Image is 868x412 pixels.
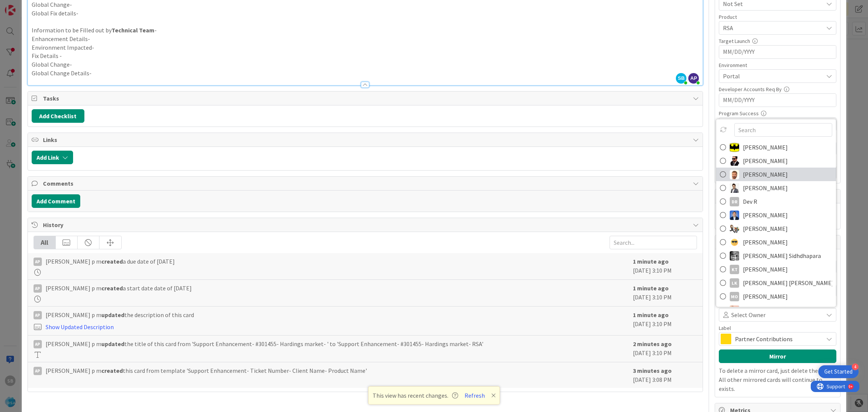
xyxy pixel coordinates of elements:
[719,325,731,331] span: Label
[719,63,836,68] div: Environment
[743,182,788,194] span: [PERSON_NAME]
[730,169,739,179] img: AS
[101,367,123,374] b: created
[46,366,367,375] span: [PERSON_NAME] p m this card from template 'Support Enhancement- Ticket Number- Client Name- Produ...
[32,151,73,164] button: Add Link
[462,391,487,400] button: Refresh
[735,334,819,344] span: Partner Contributions
[32,35,699,43] p: Enhancement Details-
[46,284,192,293] span: [PERSON_NAME] p m a start date date of [DATE]
[743,237,788,248] span: [PERSON_NAME]
[46,257,175,266] span: [PERSON_NAME] p m a due date of [DATE]
[32,60,699,69] p: Global Change-
[730,210,739,220] img: DP
[633,311,669,319] b: 1 minute ago
[719,38,836,44] div: Target Launch
[743,291,788,302] span: [PERSON_NAME]
[734,123,832,137] input: Search
[719,111,836,116] div: Program Success
[730,197,739,206] div: DR
[716,140,836,154] a: AC[PERSON_NAME]
[716,154,836,168] a: AC[PERSON_NAME]
[743,169,788,180] span: [PERSON_NAME]
[716,181,836,195] a: BR[PERSON_NAME]
[32,26,699,35] p: Information to be Filled out by -
[633,284,697,302] div: [DATE] 3:10 PM
[46,323,114,331] a: Show Updated Description
[716,303,836,317] a: RS[PERSON_NAME]
[730,237,739,247] img: JK
[43,220,689,229] span: History
[16,1,34,10] span: Support
[34,258,42,266] div: Ap
[730,305,739,314] img: RS
[730,291,739,301] div: MO
[32,9,699,18] p: Global Fix details-
[101,311,124,319] b: updated
[716,168,836,181] a: AS[PERSON_NAME]
[716,262,836,276] a: KT[PERSON_NAME]
[719,87,836,92] div: Developer Accounts Req By
[34,367,42,375] div: Ap
[676,73,686,84] span: SB
[633,340,672,348] b: 2 minutes ago
[719,14,836,20] div: Product
[723,94,832,107] input: MM/DD/YYYY
[716,290,836,303] a: MO[PERSON_NAME]
[32,43,699,52] p: Environment Impacted-
[743,277,832,288] span: [PERSON_NAME] [PERSON_NAME]
[633,366,697,384] div: [DATE] 3:08 PM
[723,23,823,32] span: RSA
[34,284,42,293] div: Ap
[723,46,832,58] input: MM/DD/YYYY
[730,278,739,287] div: Lk
[716,222,836,235] a: ES[PERSON_NAME]
[730,183,739,192] img: BR
[633,310,697,331] div: [DATE] 3:10 PM
[32,0,699,9] p: Global Change-
[101,284,123,292] b: created
[743,155,788,166] span: [PERSON_NAME]
[633,258,669,265] b: 1 minute ago
[32,194,80,208] button: Add Comment
[373,391,458,400] span: This view has recent changes.
[719,366,836,393] p: To delete a mirror card, just delete the card. All other mirrored cards will continue to exists.
[633,367,672,374] b: 3 minutes ago
[818,365,859,378] div: Open Get Started checklist, remaining modules: 4
[716,208,836,222] a: DP[PERSON_NAME]
[730,142,739,152] img: AC
[730,251,739,260] img: KS
[34,340,42,348] div: Ap
[633,257,697,276] div: [DATE] 3:10 PM
[716,249,836,262] a: KS[PERSON_NAME] Sidhdhapara
[730,156,739,165] img: AC
[743,250,821,261] span: [PERSON_NAME] Sidhdhapara
[46,310,194,319] span: [PERSON_NAME] p m the description of this card
[743,196,757,207] span: Dev R
[101,340,124,348] b: updated
[723,72,823,81] span: Portal
[633,339,697,358] div: [DATE] 3:10 PM
[633,284,669,292] b: 1 minute ago
[824,368,853,375] div: Get Started
[716,276,836,290] a: Lk[PERSON_NAME] [PERSON_NAME]
[32,109,84,123] button: Add Checklist
[38,3,42,9] div: 9+
[32,52,699,60] p: Fix Details -
[43,94,689,103] span: Tasks
[719,349,836,363] button: Mirror
[32,69,699,78] p: Global Change Details-
[688,73,699,84] span: AP
[46,339,483,348] span: [PERSON_NAME] p m the title of this card from 'Support Enhancement- #301455- Hardings market- ' t...
[743,304,788,316] span: [PERSON_NAME]
[43,179,689,188] span: Comments
[730,224,739,233] img: ES
[112,26,154,34] strong: Technical Team
[743,142,788,153] span: [PERSON_NAME]
[743,264,788,275] span: [PERSON_NAME]
[716,235,836,249] a: JK[PERSON_NAME]
[34,236,56,249] div: All
[716,195,836,208] a: DRDev R
[101,258,123,265] b: created
[610,236,697,249] input: Search...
